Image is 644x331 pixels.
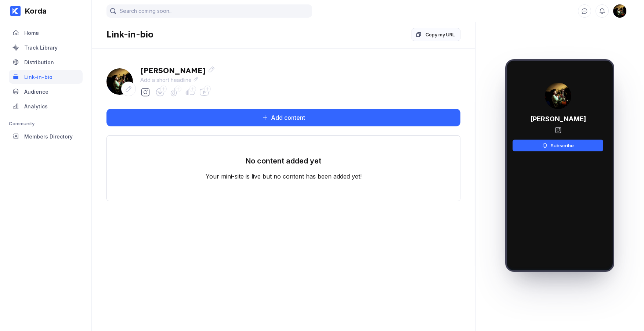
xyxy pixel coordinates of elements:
div: Korda [21,7,47,15]
div: Link-in-bio [106,29,153,40]
div: Community [9,120,83,126]
div: Copy my URL [426,31,455,38]
div: Add content [268,114,305,121]
a: Track Library [9,40,83,55]
div: Home [24,30,39,36]
div: Jeremy Beggs [106,68,133,95]
div: Track Library [24,44,58,51]
div: No content added yet [246,156,321,173]
a: Analytics [9,99,83,114]
img: 160x160 [613,4,626,18]
img: 160x160 [106,68,133,95]
a: Audience [9,84,83,99]
a: Home [9,26,83,40]
input: Search coming soon... [106,4,312,18]
div: Analytics [24,103,48,109]
img: 160x160 [545,83,571,109]
div: Subscribe [548,143,574,148]
button: Add content [106,109,460,126]
div: Jeremy Beggs [545,83,571,109]
div: Audience [24,89,48,95]
div: Jeremy Beggs [613,4,626,18]
div: Members Directory [24,133,73,140]
div: Add a short headline [140,76,215,83]
div: [PERSON_NAME] [530,115,586,123]
button: Subscribe [513,140,603,151]
a: Members Directory [9,129,83,144]
a: Link-in-bio [9,70,83,84]
div: Distribution [24,59,54,65]
div: [PERSON_NAME] [140,66,215,75]
button: Copy my URL [412,28,460,41]
div: Your mini-site is live but no content has been added yet! [206,173,362,180]
a: Distribution [9,55,83,70]
div: Link-in-bio [24,74,53,80]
